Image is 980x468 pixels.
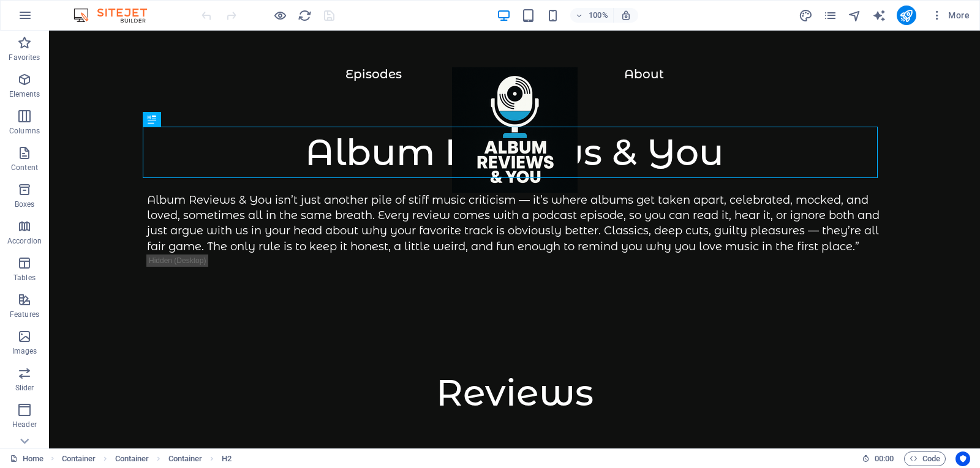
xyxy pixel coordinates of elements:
button: More [926,6,974,25]
button: Code [904,451,946,466]
span: Click to select. Double-click to edit [168,451,203,466]
p: Tables [13,273,36,283]
button: Usercentrics [956,451,970,466]
p: Columns [9,126,40,136]
p: Boxes [15,199,35,209]
p: Favorites [9,53,40,62]
p: Slider [15,383,34,393]
span: Click to select. Double-click to edit [222,451,232,466]
p: Header [12,420,37,429]
h6: Session time [862,451,894,466]
a: Click to cancel selection. Double-click to open Pages [10,451,43,466]
span: Click to select. Double-click to edit [62,451,96,466]
p: Content [11,163,38,173]
nav: breadcrumb [62,451,232,466]
p: Features [10,310,39,319]
span: Click to select. Double-click to edit [115,451,149,466]
span: Code [910,451,940,466]
span: : [883,454,885,463]
iframe: To enrich screen reader interactions, please activate Accessibility in Grammarly extension settings [49,31,980,448]
span: More [931,9,970,21]
p: Elements [9,89,40,99]
span: 00 00 [875,451,894,466]
p: Images [12,346,37,356]
p: Accordion [7,236,42,246]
